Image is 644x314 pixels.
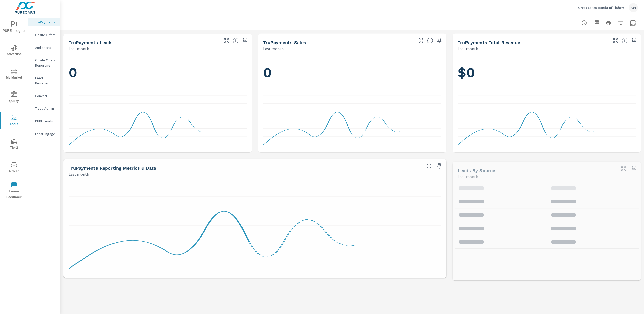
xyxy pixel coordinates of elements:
button: Make Fullscreen [222,37,231,45]
div: Trade Admin [28,105,60,112]
button: Apply Filters [616,18,626,28]
div: truPayments [28,18,60,26]
span: Save this to your personalized report [630,165,638,173]
div: Onsite Offers Reporting [28,56,60,69]
button: "Export Report to PDF" [591,18,601,28]
div: Feed Resolver [28,74,60,87]
p: PURE Leads [35,119,56,124]
p: Trade Admin [35,106,56,111]
p: Great Lakes Honda of Fishers [578,5,625,10]
span: Save this to your personalized report [630,37,638,45]
h5: truPayments Leads [69,40,113,45]
span: Save this to your personalized report [241,37,249,45]
div: nav menu [0,15,28,202]
button: Select Date Range [628,18,638,28]
div: PURE Leads [28,117,60,125]
span: Advertise [2,45,26,57]
p: Convert [35,93,56,98]
h1: $0 [458,64,636,81]
p: Onsite Offers [35,32,56,37]
span: PURE Insights [2,21,26,34]
p: Feed Resolver [35,75,56,86]
div: Local Engage [28,130,60,138]
p: Last month [458,174,478,180]
h1: 0 [69,64,247,81]
div: Audiences [28,44,60,51]
button: Make Fullscreen [417,37,425,45]
p: Local Engage [35,131,56,136]
p: Last month [263,45,284,52]
span: Tools [2,115,26,127]
p: Last month [458,45,478,52]
button: Make Fullscreen [611,37,620,45]
div: Onsite Offers [28,31,60,39]
p: Audiences [35,45,56,50]
p: Last month [69,45,89,52]
h5: truPayments Sales [263,40,306,45]
h5: truPayments Total Revenue [458,40,520,45]
p: Onsite Offers Reporting [35,58,56,68]
span: Leave Feedback [2,182,26,200]
p: Last month [69,171,89,177]
h5: truPayments Reporting Metrics & Data [69,165,156,171]
span: My Market [2,68,26,81]
span: Tier2 [2,138,26,151]
button: Make Fullscreen [620,165,628,173]
h5: Leads By Source [458,168,495,173]
p: truPayments [35,20,56,25]
span: Save this to your personalized report [435,162,443,170]
h1: 0 [263,64,441,81]
span: Save this to your personalized report [435,37,443,45]
span: Total revenue from sales matched to a truPayments lead. [Source: This data is sourced from the de... [622,38,628,44]
div: KW [629,3,638,12]
span: Query [2,91,26,104]
div: Convert [28,92,60,100]
span: The number of truPayments leads. [233,38,239,44]
span: Number of sales matched to a truPayments lead. [Source: This data is sourced from the dealer's DM... [427,38,433,44]
button: Make Fullscreen [425,162,433,170]
span: Driver [2,162,26,174]
button: Print Report [603,18,614,28]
